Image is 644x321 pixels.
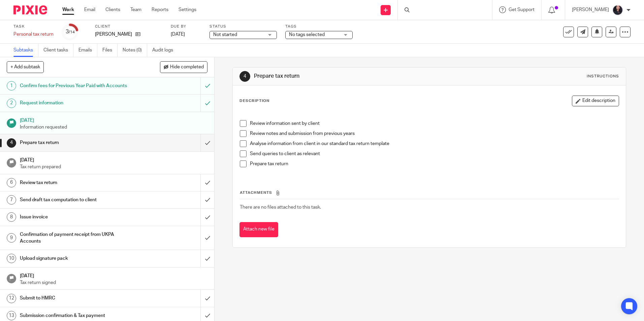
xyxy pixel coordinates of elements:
[13,24,54,29] label: Task
[210,24,277,29] label: Status
[240,205,321,210] span: There are no files attached to this task.
[285,24,353,29] label: Tags
[20,178,136,188] h1: Review tax return
[13,5,47,14] img: Pixie
[20,311,136,321] h1: Submission confirmation & Tax payment
[7,99,16,108] div: 2
[152,44,178,57] a: Audit logs
[572,6,609,13] p: [PERSON_NAME]
[20,164,208,170] p: Tax return prepared
[95,31,132,38] p: [PERSON_NAME]
[250,120,618,127] p: Review information sent by client
[509,7,535,12] span: Get Support
[240,191,272,194] span: Attachments
[170,65,204,70] span: Hide completed
[130,6,141,13] a: Team
[13,44,38,57] a: Subtasks
[239,71,250,82] div: 4
[20,124,208,131] p: Information requested
[250,140,618,147] p: Analyse information from client in our standard tax return template
[69,30,75,34] small: /14
[20,81,136,91] h1: Confirm fees for Previous Year Paid with Accounts
[7,311,16,320] div: 13
[20,212,136,222] h1: Issue invoice
[20,279,208,286] p: Tax return signed
[20,155,208,164] h1: [DATE]
[20,253,136,263] h1: Upload signature pack
[66,28,75,36] div: 3
[7,178,16,187] div: 6
[152,6,168,13] a: Reports
[250,160,618,167] p: Prepare tax return
[7,233,16,243] div: 9
[250,150,618,157] p: Send queries to client as relevant
[213,32,237,37] span: Not started
[587,74,619,79] div: Instructions
[7,195,16,205] div: 7
[78,44,97,57] a: Emails
[7,61,44,73] button: + Add subtask
[20,229,136,247] h1: Confirmation of payment receipt from UKPA Accounts
[289,32,325,37] span: No tags selected
[171,32,185,37] span: [DATE]
[7,294,16,303] div: 12
[20,195,136,205] h1: Send draft tax computation to client
[612,5,623,15] img: MicrosoftTeams-image.jfif
[239,222,278,237] button: Attach new file
[254,73,444,80] h1: Prepare tax return
[84,6,95,13] a: Email
[105,6,120,13] a: Clients
[123,44,147,57] a: Notes (0)
[20,138,136,148] h1: Prepare tax return
[20,98,136,108] h1: Request information
[7,254,16,263] div: 10
[95,24,162,29] label: Client
[20,271,208,279] h1: [DATE]
[179,6,196,13] a: Settings
[43,44,73,57] a: Client tasks
[102,44,118,57] a: Files
[13,31,54,38] div: Personal tax return
[20,115,208,124] h1: [DATE]
[250,130,618,137] p: Review notes and submission from previous years
[7,138,16,148] div: 4
[171,24,201,29] label: Due by
[572,96,619,106] button: Edit description
[62,6,74,13] a: Work
[7,212,16,222] div: 8
[20,293,136,303] h1: Submit to HMRC
[160,61,207,73] button: Hide completed
[7,81,16,91] div: 1
[239,98,269,104] p: Description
